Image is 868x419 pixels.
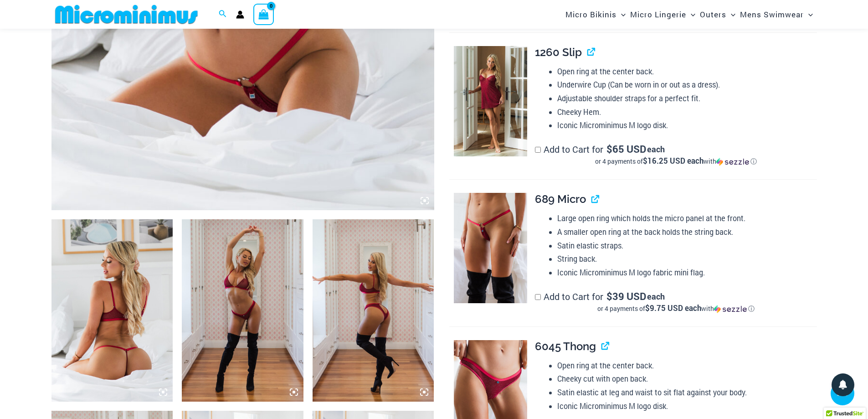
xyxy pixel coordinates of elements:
[535,340,596,353] span: 6045 Thong
[686,3,695,26] span: Menu Toggle
[557,78,817,92] li: Underwire Cup (Can be worn in or out as a dress).
[647,292,665,301] span: each
[700,3,726,26] span: Outers
[606,145,646,154] span: 65 USD
[726,3,735,26] span: Menu Toggle
[535,157,817,166] div: or 4 payments of with
[606,142,612,155] span: $
[643,155,704,166] span: $16.25 USD each
[535,294,541,300] input: Add to Cart for$39 USD eachor 4 payments of$9.75 USD eachwithSezzle Click to learn more about Sezzle
[714,305,747,313] img: Sezzle
[565,3,616,26] span: Micro Bikinis
[738,3,815,26] a: Mens SwimwearMenu ToggleMenu Toggle
[606,292,646,301] span: 39 USD
[557,359,817,372] li: Open ring at the center back.
[804,3,813,26] span: Menu Toggle
[535,46,582,59] span: 1260 Slip
[535,304,817,313] div: or 4 payments of$9.75 USD eachwithSezzle Click to learn more about Sezzle
[628,3,698,26] a: Micro LingerieMenu ToggleMenu Toggle
[535,157,817,166] div: or 4 payments of$16.25 USD eachwithSezzle Click to learn more about Sezzle
[535,290,817,313] label: Add to Cart for
[557,212,817,225] li: Large open ring which holds the micro panel at the front.
[454,46,527,156] img: Guilty Pleasures Red 1260 Slip
[557,386,817,399] li: Satin elastic at leg and waist to sit flat against your body.
[557,65,817,78] li: Open ring at the center back.
[645,303,701,313] span: $9.75 USD each
[630,3,686,26] span: Micro Lingerie
[535,143,817,166] label: Add to Cart for
[535,304,817,313] div: or 4 payments of with
[253,4,274,25] a: View Shopping Cart, empty
[563,3,628,26] a: Micro BikinisMenu ToggleMenu Toggle
[557,225,817,239] li: A smaller open ring at the back holds the string back.
[454,193,527,303] img: Guilty Pleasures Red 689 Micro
[535,192,586,206] span: 689 Micro
[698,3,738,26] a: OutersMenu ToggleMenu Toggle
[557,372,817,386] li: Cheeky cut with open back.
[51,219,173,402] img: Guilty Pleasures Red 1045 Bra 689 Micro
[535,147,541,153] input: Add to Cart for$65 USD eachor 4 payments of$16.25 USD eachwithSezzle Click to learn more about Se...
[740,3,804,26] span: Mens Swimwear
[219,9,227,21] a: Search icon link
[557,266,817,279] li: Iconic Microminimus M logo fabric mini flag.
[647,145,665,154] span: each
[236,10,244,19] a: Account icon link
[557,105,817,119] li: Cheeky Hem.
[606,290,612,303] span: $
[557,119,817,132] li: Iconic Microminimus M logo disk.
[716,158,749,166] img: Sezzle
[557,399,817,413] li: Iconic Microminimus M logo disk.
[51,4,201,25] img: MM SHOP LOGO FLAT
[557,92,817,105] li: Adjustable shoulder straps for a perfect fit.
[562,1,817,27] nav: Site Navigation
[616,3,626,26] span: Menu Toggle
[182,219,303,402] img: Guilty Pleasures Red 1045 Bra 6045 Thong
[313,219,434,402] img: Guilty Pleasures Red 1045 Bra 6045 Thong
[557,252,817,266] li: String back.
[557,239,817,253] li: Satin elastic straps.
